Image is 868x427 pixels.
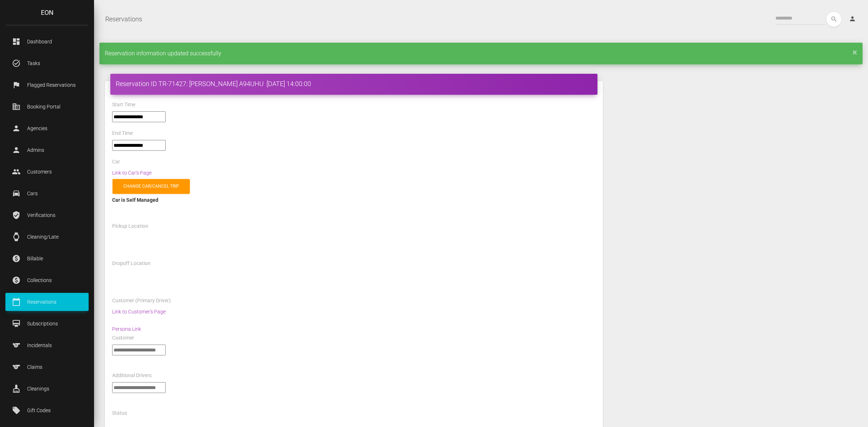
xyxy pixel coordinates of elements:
[11,362,83,372] p: Claims
[112,101,135,108] label: Start Time
[5,98,89,116] a: corporate_fare Booking Portal
[112,170,152,176] a: Link to Car's Page
[112,158,120,166] label: Car
[5,358,89,376] a: sports Claims
[5,33,89,51] a: dashboard Dashboard
[826,12,841,27] button: search
[5,401,89,419] a: local_offer Gift Codes
[112,372,152,379] label: Additional Drivers
[11,296,83,307] p: Reservations
[11,58,83,69] p: Tasks
[5,141,89,159] a: person Admins
[11,80,83,90] p: Flagged Reservations
[11,188,83,199] p: Cars
[112,196,596,204] div: Car is Self Managed
[11,318,83,329] p: Subscriptions
[112,309,166,315] a: Link to Customer's Page
[852,50,857,54] a: ×
[112,334,134,342] label: Customer
[5,293,89,311] a: calendar_today Reservations
[5,184,89,202] a: drive_eta Cars
[112,223,148,230] label: Pickup Location
[11,275,83,286] p: Collections
[112,130,133,137] label: End Time
[5,315,89,333] a: card_membership Subscriptions
[5,380,89,398] a: cleaning_services Cleanings
[5,336,89,354] a: sports Incidentals
[5,249,89,268] a: paid Billable
[11,340,83,351] p: Incidentals
[5,163,89,181] a: people Customers
[11,36,83,47] p: Dashboard
[5,228,89,246] a: watch Cleaning/Late
[112,260,150,267] label: Dropoff Location
[5,54,89,72] a: task_alt Tasks
[116,79,592,88] h4: Reservation ID TR-71427: [PERSON_NAME] A94UHU [DATE] 14:00:00
[11,166,83,177] p: Customers
[849,15,856,22] i: person
[843,12,863,26] a: person
[11,210,83,221] p: Verifications
[112,297,171,304] label: Customer (Primary Driver)
[99,43,863,64] div: Reservation information updated successfully
[5,206,89,224] a: verified_user Verifications
[11,253,83,264] p: Billable
[112,326,141,332] a: Persona Link
[5,76,89,94] a: flag Flagged Reservations
[112,410,127,417] label: Status
[105,10,142,28] a: Reservations
[11,101,83,112] p: Booking Portal
[11,145,83,155] p: Admins
[112,179,190,194] a: Change car/cancel trip
[11,231,83,242] p: Cleaning/Late
[5,119,89,137] a: person Agencies
[11,123,83,134] p: Agencies
[5,271,89,289] a: paid Collections
[11,383,83,394] p: Cleanings
[11,405,83,416] p: Gift Codes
